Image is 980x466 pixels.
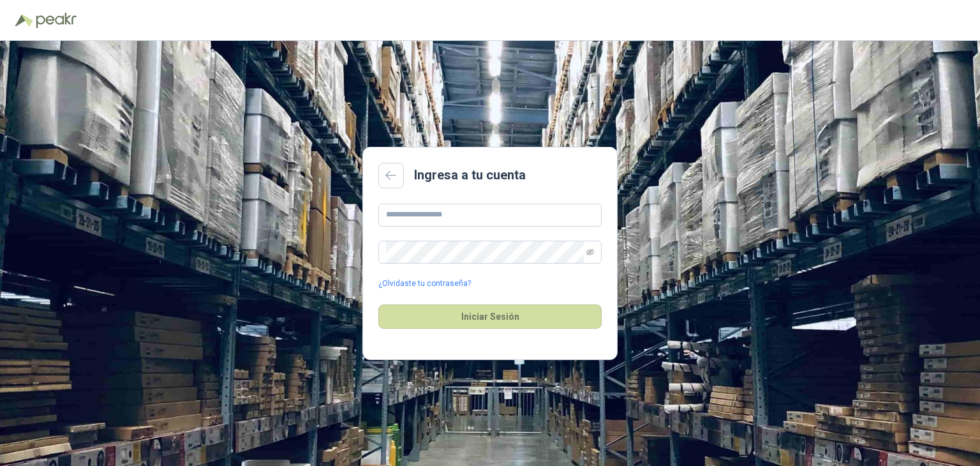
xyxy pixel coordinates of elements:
h2: Ingresa a tu cuenta [414,165,526,185]
img: Peakr [36,13,77,28]
img: Logo [15,14,33,27]
span: eye-invisible [586,248,594,256]
button: Iniciar Sesión [378,304,602,329]
a: ¿Olvidaste tu contraseña? [378,278,471,290]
